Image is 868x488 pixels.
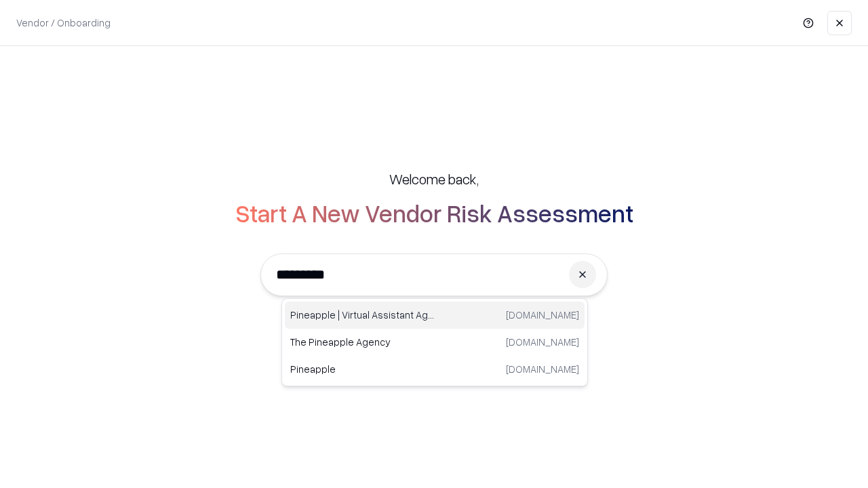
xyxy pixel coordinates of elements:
[281,298,588,386] div: Suggestions
[506,308,579,322] p: [DOMAIN_NAME]
[506,362,579,376] p: [DOMAIN_NAME]
[235,199,633,226] h2: Start A New Vendor Risk Assessment
[16,16,111,30] p: Vendor / Onboarding
[290,308,435,322] p: Pineapple | Virtual Assistant Agency
[290,362,435,376] p: Pineapple
[290,335,435,349] p: The Pineapple Agency
[389,169,479,188] h5: Welcome back,
[506,335,579,349] p: [DOMAIN_NAME]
